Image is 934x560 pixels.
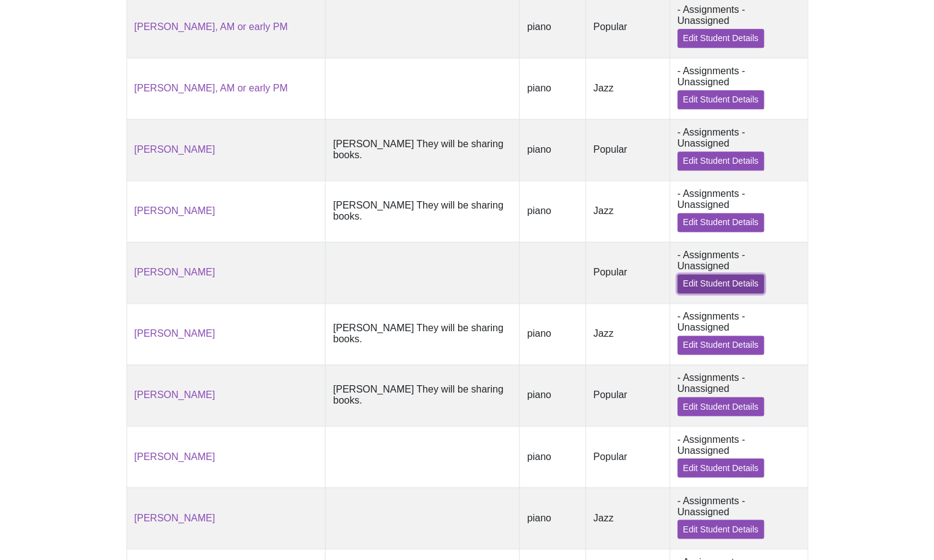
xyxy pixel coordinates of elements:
a: [PERSON_NAME], AM or early PM [134,21,288,32]
td: piano [520,426,586,487]
td: - Assignments - Unassigned [669,58,808,119]
td: piano [520,119,586,180]
a: Edit Student Details [677,397,764,416]
td: Jazz [585,487,669,548]
a: Edit Student Details [677,152,764,171]
a: Edit Student Details [677,520,764,539]
a: Edit Student Details [677,213,764,232]
a: [PERSON_NAME] [134,328,216,339]
td: - Assignments - Unassigned [669,242,808,303]
td: Jazz [585,58,669,119]
td: [PERSON_NAME] They will be sharing books. [325,180,520,242]
td: Popular [585,426,669,487]
a: Edit Student Details [677,29,764,48]
a: [PERSON_NAME] [134,389,216,400]
td: piano [520,58,586,119]
a: [PERSON_NAME] [134,144,216,155]
td: piano [520,180,586,242]
td: [PERSON_NAME] They will be sharing books. [325,303,520,364]
td: Popular [585,364,669,426]
a: [PERSON_NAME] [134,205,216,216]
a: Edit Student Details [677,90,764,109]
a: [PERSON_NAME], AM or early PM [134,83,288,93]
td: - Assignments - Unassigned [669,303,808,364]
td: - Assignments - Unassigned [669,119,808,180]
td: Popular [585,119,669,180]
td: - Assignments - Unassigned [669,364,808,426]
td: piano [520,303,586,364]
a: [PERSON_NAME] [134,451,216,461]
a: [PERSON_NAME] [134,512,216,523]
td: - Assignments - Unassigned [669,487,808,548]
a: Edit Student Details [677,336,764,355]
a: Edit Student Details [677,274,764,293]
td: piano [520,487,586,548]
td: - Assignments - Unassigned [669,426,808,487]
td: Jazz [585,180,669,242]
td: [PERSON_NAME] They will be sharing books. [325,119,520,180]
td: piano [520,364,586,426]
td: Popular [585,242,669,303]
a: [PERSON_NAME] [134,267,216,277]
td: - Assignments - Unassigned [669,180,808,242]
a: Edit Student Details [677,458,764,477]
td: Jazz [585,303,669,364]
td: [PERSON_NAME] They will be sharing books. [325,364,520,426]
